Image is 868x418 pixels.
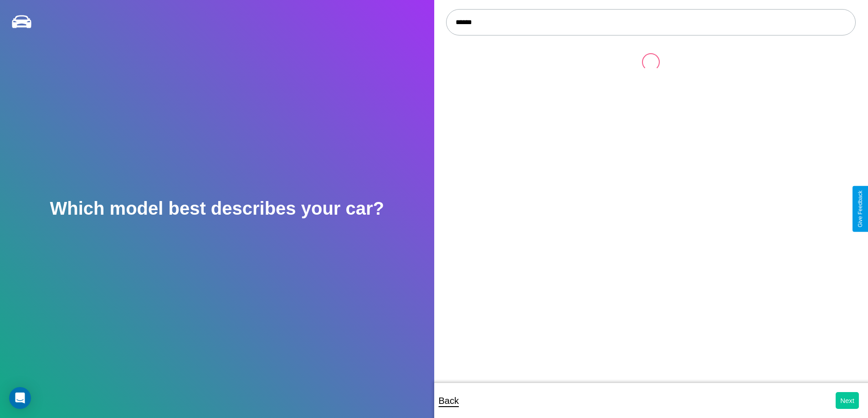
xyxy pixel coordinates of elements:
[836,392,859,409] button: Next
[50,198,384,219] h2: Which model best describes your car?
[439,393,459,409] p: Back
[857,191,863,227] div: Give Feedback
[9,387,31,409] div: Open Intercom Messenger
